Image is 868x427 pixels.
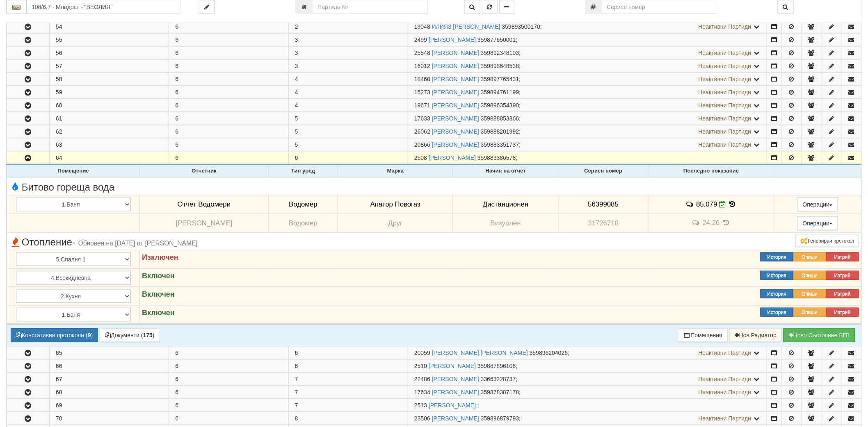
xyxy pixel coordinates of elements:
[699,141,752,148] span: Неактивни Партиди
[49,125,169,138] td: 62
[295,415,298,422] span: 8
[408,386,767,398] td: ;
[432,376,479,382] a: [PERSON_NAME]
[453,214,559,233] td: Визуален
[477,154,516,161] span: 359883386578
[761,252,793,261] button: История
[49,112,169,125] td: 61
[481,141,519,148] span: 359883351737
[826,308,859,317] button: Изтрий
[408,412,767,425] td: ;
[429,363,476,369] a: [PERSON_NAME]
[295,102,298,109] span: 4
[49,152,169,165] td: 64
[49,139,169,151] td: 63
[169,412,288,425] td: 6
[429,402,476,409] a: [PERSON_NAME]
[295,376,298,382] span: 7
[338,195,453,214] td: Апатор Повогаз
[432,415,479,422] a: [PERSON_NAME]
[783,328,855,342] button: Новo Състояние БГВ
[722,219,731,227] span: История на показанията
[481,376,516,382] span: 33663228737
[295,63,298,69] span: 3
[169,359,288,372] td: 6
[408,152,767,165] td: ;
[9,237,198,248] span: Отопление
[432,23,500,30] a: ИЛИЯЗ [PERSON_NAME]
[793,271,826,280] button: Опиши
[429,154,476,161] a: [PERSON_NAME]
[408,73,767,86] td: ;
[49,20,169,33] td: 54
[142,272,175,280] strong: Включен
[338,214,453,233] td: Друг
[481,76,519,82] span: 359897765431
[414,63,430,69] span: Партида №
[414,402,427,409] span: Партида №
[429,36,476,43] a: [PERSON_NAME]
[559,165,648,177] th: Сериен номер
[49,372,169,385] td: 67
[408,139,767,151] td: ;
[295,76,298,82] span: 4
[169,139,288,151] td: 6
[268,165,338,177] th: Тип уред
[49,346,169,359] td: 65
[408,372,767,385] td: ;
[414,23,430,30] span: Партида №
[414,376,430,382] span: Партида №
[414,415,430,422] span: Партида №
[49,86,169,99] td: 59
[169,346,288,359] td: 6
[408,86,767,99] td: ;
[408,346,767,359] td: ;
[414,141,430,148] span: Партида №
[295,89,298,95] span: 4
[142,290,175,298] strong: Включен
[408,47,767,59] td: ;
[432,128,479,135] a: [PERSON_NAME]
[678,328,728,342] button: Помещения
[49,34,169,46] td: 55
[169,399,288,411] td: 6
[703,219,720,227] span: 24.26
[432,76,479,82] a: [PERSON_NAME]
[699,23,752,30] span: Неактивни Партиди
[699,89,752,95] span: Неактивни Партиди
[295,50,298,56] span: 3
[7,165,140,177] th: Помещение
[699,102,752,109] span: Неактивни Партиди
[169,152,288,165] td: 6
[49,99,169,112] td: 60
[49,359,169,372] td: 66
[49,73,169,86] td: 58
[9,182,114,193] span: Битово гореща вода
[49,412,169,425] td: 70
[414,50,430,56] span: Партида №
[408,399,767,411] td: ;
[481,50,519,56] span: 359892348103
[699,115,752,122] span: Неактивни Партиди
[178,200,231,208] span: Отчет Водомери
[295,23,298,30] span: 2
[88,332,91,338] b: 9
[481,63,519,69] span: 359898648538
[432,89,479,95] a: [PERSON_NAME]
[142,253,178,261] strong: Изключен
[481,389,519,395] span: 359878387178
[414,36,427,43] span: Партида №
[295,128,298,135] span: 5
[49,60,169,73] td: 57
[530,350,568,356] span: 359896204026
[414,363,427,369] span: Партида №
[699,50,752,56] span: Неактивни Партиди
[142,309,175,317] strong: Включен
[169,73,288,86] td: 6
[414,76,430,82] span: Партида №
[699,350,752,356] span: Неактивни Партиди
[295,141,298,148] span: 5
[432,389,479,395] a: [PERSON_NAME]
[143,332,153,338] b: 175
[295,154,298,161] span: 6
